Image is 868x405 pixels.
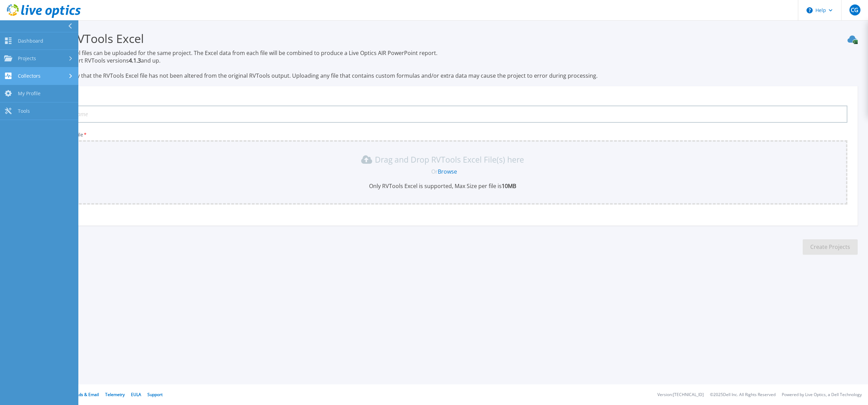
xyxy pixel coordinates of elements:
li: Version: [TECHNICAL_ID] [657,393,704,397]
span: Tools [18,108,30,114]
a: EULA [131,392,141,397]
a: Support [147,392,163,397]
p: Drag and Drop RVTools Excel File(s) here [375,156,524,163]
strong: 4.1.3 [129,57,141,64]
span: Dashboard [18,38,43,44]
span: Collectors [18,73,41,79]
p: Upload RV Tools file [38,132,847,138]
a: Browse [438,168,457,175]
p: Only RVTools Excel is supported, Max Size per file is [42,182,843,190]
li: Powered by Live Optics, a Dell Technology [782,393,862,397]
span: CG [851,7,858,13]
li: © 2025 Dell Inc. All Rights Reserved [710,393,776,397]
button: Create Projects [803,239,858,255]
span: Projects [18,55,36,62]
b: 10MB [502,182,516,190]
a: Ads & Email [76,392,99,397]
span: My Profile [18,90,41,97]
div: Drag and Drop RVTools Excel File(s) here OrBrowseOnly RVTools Excel is supported, Max Size per fi... [42,154,843,190]
p: Up to 5 RVTools Excel files can be uploaded for the same project. The Excel data from each file w... [27,49,858,79]
h3: Upload RVTools Excel [27,31,858,46]
input: Enter Project Name [38,106,847,123]
a: Telemetry [105,392,125,397]
span: Or [431,168,438,175]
